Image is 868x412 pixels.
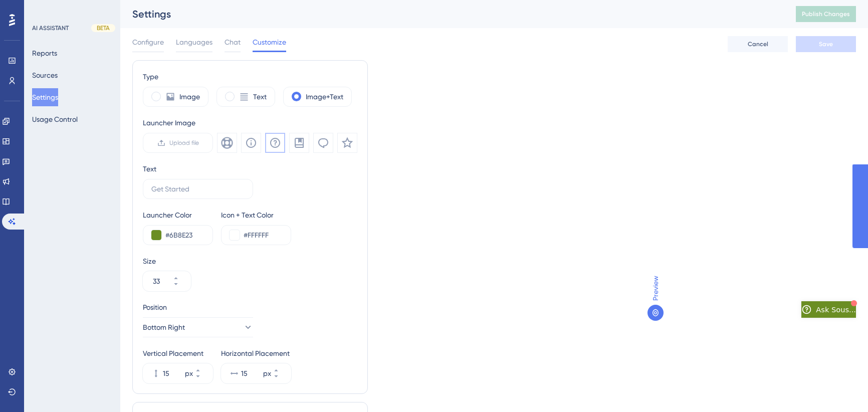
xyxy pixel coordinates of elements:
div: Settings [132,7,771,21]
div: Position [143,301,253,313]
div: Horizontal Placement [221,347,291,359]
button: px [273,373,291,383]
button: px [273,363,291,373]
span: Ask Sous... [816,304,856,316]
span: Languages [176,36,212,48]
label: Text [253,91,267,103]
span: Preview [649,276,662,301]
span: Upload file [169,139,199,147]
span: Chat [225,36,241,48]
span: Save [819,40,833,48]
div: Icon + Text Color [221,209,291,221]
div: AI ASSISTANT [32,24,69,32]
div: Type [143,71,357,83]
div: BETA [91,24,115,32]
button: Bottom Right [143,317,253,337]
button: px [195,373,213,383]
div: Size [143,255,357,267]
iframe: UserGuiding AI Assistant Launcher [826,372,856,402]
div: Launcher Image [143,117,357,129]
button: px [195,363,213,373]
button: Publish Changes [796,6,856,22]
span: Configure [132,36,164,48]
input: px [241,367,261,379]
span: Publish Changes [802,10,850,18]
div: px [263,367,271,379]
button: Settings [32,88,58,106]
button: Save [796,36,856,52]
span: Cancel [748,40,768,48]
button: Reports [32,44,57,62]
div: Text [143,163,156,175]
div: Vertical Placement [143,347,213,359]
span: Customize [253,36,286,48]
label: Image [179,91,200,103]
button: Open AI Assistant Launcher [801,301,856,318]
div: Launcher Color [143,209,213,221]
button: Usage Control [32,110,78,128]
input: px [163,367,183,379]
input: Get Started [151,183,245,194]
button: Sources [32,66,58,84]
div: px [185,367,193,379]
label: Image+Text [306,91,343,103]
button: Cancel [728,36,788,52]
span: Bottom Right [143,321,185,333]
